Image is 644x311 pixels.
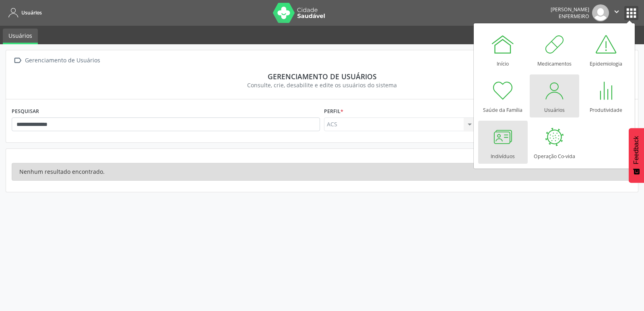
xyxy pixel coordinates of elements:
div: Gerenciamento de usuários [17,72,627,81]
img: img [592,4,609,21]
div: [PERSON_NAME] [551,6,589,13]
div: Gerenciamento de Usuários [23,55,101,66]
span: Feedback [633,136,640,164]
a: Usuários [3,29,38,44]
button: apps [624,6,638,20]
i:  [12,55,23,66]
i:  [612,7,621,16]
a: Operação Co-vida [530,121,579,164]
a: Medicamentos [530,28,579,71]
span: Enfermeiro [559,13,589,20]
a: Usuários [530,74,579,117]
button:  [609,4,624,21]
span: Usuários [21,9,42,16]
a:  Gerenciamento de Usuários [12,55,101,66]
label: PESQUISAR [12,105,39,117]
button: Feedback - Mostrar pesquisa [629,128,644,183]
div: Nenhum resultado encontrado. [12,163,632,181]
a: Usuários [6,6,42,19]
a: Indivíduos [478,121,528,164]
a: Saúde da Família [478,74,528,117]
label: Perfil [324,105,343,117]
a: Produtividade [581,74,631,117]
a: Epidemiologia [581,28,631,71]
a: Início [478,28,528,71]
div: Consulte, crie, desabilite e edite os usuários do sistema [17,81,627,89]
